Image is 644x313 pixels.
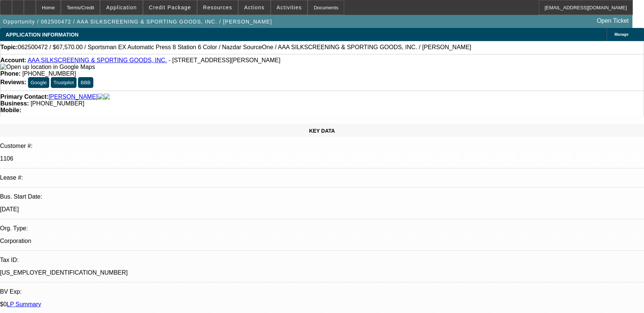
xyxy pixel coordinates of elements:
[271,0,308,15] button: Activities
[168,57,280,63] span: - [STREET_ADDRESS][PERSON_NAME]
[0,100,29,107] strong: Business:
[239,0,270,15] button: Actions
[615,32,628,37] span: Manage
[594,15,632,27] a: Open Ticket
[0,44,18,51] strong: Topic:
[309,128,335,134] span: KEY DATA
[18,44,471,51] span: 062500472 / $67,570.00 / Sportsman EX Automatic Press 8 Station 6 Color / Nazdar SourceOne / AAA ...
[28,57,167,63] a: AAA SILKSCREENING & SPORTING GOODS, INC.
[6,32,78,38] span: APPLICATION INFORMATION
[0,57,26,63] strong: Account:
[143,0,197,15] button: Credit Package
[0,79,26,85] strong: Reviews:
[98,94,104,100] img: facebook-icon.png
[100,0,142,15] button: Application
[0,64,95,70] a: View Google Maps
[277,4,302,10] span: Activities
[104,94,110,100] img: linkedin-icon.png
[0,94,49,100] strong: Primary Contact:
[51,77,76,88] button: Trustpilot
[22,70,76,77] span: [PHONE_NUMBER]
[78,77,93,88] button: BBB
[149,4,191,10] span: Credit Package
[31,100,84,107] span: [PHONE_NUMBER]
[7,301,41,307] a: LP Summary
[0,64,95,70] img: Open up location in Google Maps
[49,94,98,100] a: [PERSON_NAME]
[0,107,21,113] strong: Mobile:
[3,19,272,25] span: Opportunity / 062500472 / AAA SILKSCREENING & SPORTING GOODS, INC. / [PERSON_NAME]
[197,0,238,15] button: Resources
[28,77,49,88] button: Google
[244,4,265,10] span: Actions
[203,4,232,10] span: Resources
[0,70,21,77] strong: Phone:
[106,4,137,10] span: Application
